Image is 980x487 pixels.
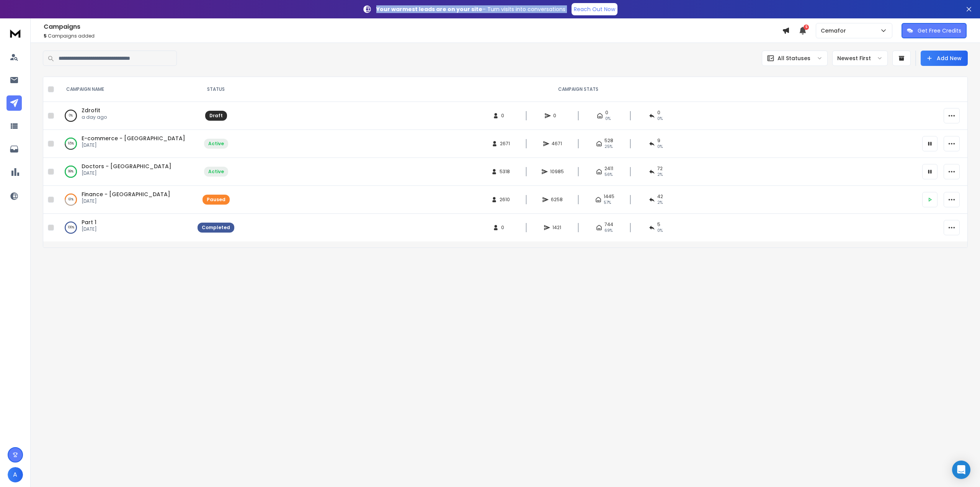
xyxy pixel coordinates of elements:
span: 42 [657,193,663,200]
div: Active [208,169,224,175]
a: Doctors - [GEOGRAPHIC_DATA] [82,162,171,170]
a: E-commerce - [GEOGRAPHIC_DATA] [82,134,185,142]
span: 2411 [604,166,613,172]
p: a day ago [82,114,107,120]
span: 0% [657,116,663,122]
th: CAMPAIGN STATS [239,77,918,102]
span: 2610 [500,197,510,203]
p: Reach Out Now [574,5,615,13]
p: [DATE] [82,198,170,204]
p: [DATE] [82,226,97,232]
span: 57 % [604,200,611,206]
div: Draft [209,113,223,119]
span: 2 % [657,200,663,206]
span: 0 [553,113,561,119]
a: Reach Out Now [572,3,617,15]
p: 99 % [68,168,73,175]
strong: Your warmest leads are on your site [376,5,482,13]
span: 0 [501,113,509,119]
span: 5 [804,25,809,30]
a: Zdrofit [82,107,100,114]
span: 4671 [552,141,562,147]
p: All Statuses [777,54,810,62]
p: [DATE] [82,170,171,176]
span: 5 [657,221,660,228]
button: Add New [921,51,968,66]
span: 0 % [657,228,663,234]
td: 100%Part 1[DATE] [57,214,193,242]
div: Open Intercom Messenger [952,461,970,479]
div: Active [208,141,224,147]
button: A [8,467,23,482]
td: 0%Zdrofita day ago [57,102,193,130]
a: Part 1 [82,218,96,226]
span: 2 % [657,172,663,178]
span: 69 % [604,228,612,234]
h1: Campaigns [44,22,782,31]
th: STATUS [193,77,239,102]
span: 25 % [604,144,612,150]
span: 56 % [604,172,612,178]
span: 9 [657,138,660,144]
div: Completed [202,225,230,231]
span: 0 % [657,144,663,150]
button: Get Free Credits [902,23,967,38]
img: logo [8,26,23,40]
a: Finance - [GEOGRAPHIC_DATA] [82,190,170,198]
span: 1445 [604,193,614,200]
p: 0 % [69,112,73,120]
span: 2671 [500,141,510,147]
button: Newest First [832,51,888,66]
p: – Turn visits into conversations [376,5,565,13]
span: 0 [605,110,608,116]
p: 61 % [69,196,73,203]
span: 528 [604,138,613,144]
span: 5 [44,33,47,39]
td: 61%Finance - [GEOGRAPHIC_DATA][DATE] [57,186,193,214]
p: 65 % [68,140,74,148]
span: 0 [501,225,509,231]
td: 65%E-commerce - [GEOGRAPHIC_DATA][DATE] [57,130,193,158]
span: 6258 [551,197,563,203]
span: 1421 [552,225,561,231]
p: Get Free Credits [918,27,961,34]
p: [DATE] [82,142,185,148]
span: 0 [657,110,660,116]
span: 5318 [500,169,510,175]
span: 72 [657,166,663,172]
span: 10985 [550,169,564,175]
span: 744 [604,221,613,228]
p: Cemafor [821,27,849,34]
td: 99%Doctors - [GEOGRAPHIC_DATA][DATE] [57,158,193,186]
span: 0% [605,116,611,122]
th: CAMPAIGN NAME [57,77,193,102]
p: Campaigns added [44,33,782,39]
p: 100 % [68,224,74,231]
div: Paused [207,197,225,203]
